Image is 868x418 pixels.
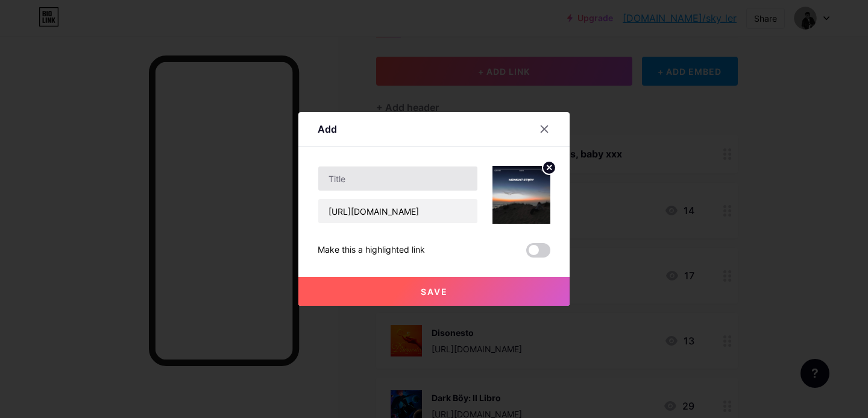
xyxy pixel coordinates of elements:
input: URL [318,199,477,223]
span: Save [421,287,448,297]
input: Title [318,166,477,191]
button: Save [298,277,570,306]
img: link_thumbnail [492,166,550,224]
div: Add [318,122,337,136]
div: Make this a highlighted link [318,243,425,258]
